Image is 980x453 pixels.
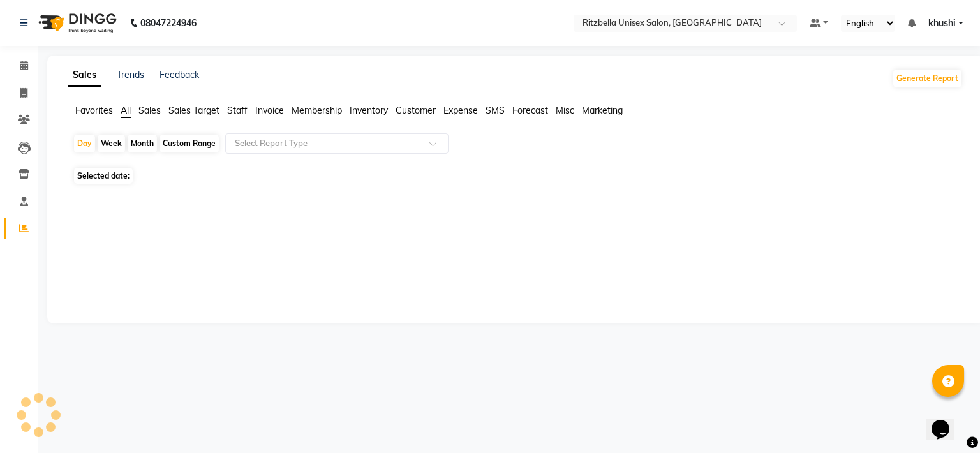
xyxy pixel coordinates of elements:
[168,105,219,116] span: Sales Target
[512,105,548,116] span: Forecast
[121,105,131,116] span: All
[486,105,505,116] span: SMS
[138,105,161,116] span: Sales
[117,69,144,80] a: Trends
[926,402,967,440] iframe: chat widget
[68,64,101,87] a: Sales
[443,105,478,116] span: Expense
[160,69,199,80] a: Feedback
[396,105,436,116] span: Customer
[33,5,120,41] img: logo
[928,17,956,30] span: khushi
[74,168,133,184] span: Selected date:
[140,5,197,41] b: 08047224946
[128,135,157,152] div: Month
[160,135,219,152] div: Custom Range
[227,105,248,116] span: Staff
[556,105,574,116] span: Misc
[292,105,342,116] span: Membership
[255,105,284,116] span: Invoice
[74,135,95,152] div: Day
[582,105,623,116] span: Marketing
[893,70,961,87] button: Generate Report
[75,105,113,116] span: Favorites
[350,105,388,116] span: Inventory
[98,135,125,152] div: Week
